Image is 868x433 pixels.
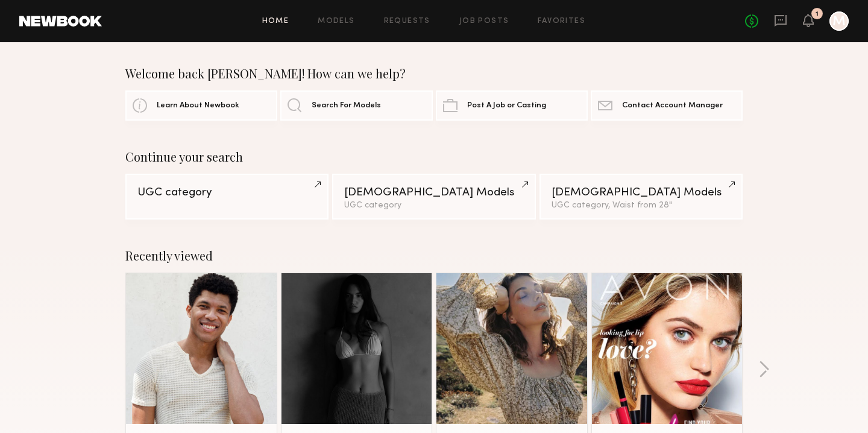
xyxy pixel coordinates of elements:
[622,102,723,110] span: Contact Account Manager
[137,187,316,198] div: UGC category
[262,17,289,25] a: Home
[591,90,743,121] a: Contact Account Manager
[384,17,430,25] a: Requests
[157,102,239,110] span: Learn About Newbook
[538,17,585,25] a: Favorites
[552,201,731,210] div: UGC category, Waist from 28"
[125,174,329,220] a: UGC category
[125,90,277,121] a: Learn About Newbook
[125,150,743,164] div: Continue your search
[125,248,743,263] div: Recently viewed
[436,90,588,121] a: Post A Job or Casting
[816,11,819,17] div: 1
[552,187,731,198] div: [DEMOGRAPHIC_DATA] Models
[318,17,354,25] a: Models
[539,174,743,220] a: [DEMOGRAPHIC_DATA] ModelsUGC category, Waist from 28"
[459,17,509,25] a: Job Posts
[344,187,523,198] div: [DEMOGRAPHIC_DATA] Models
[125,66,743,81] div: Welcome back [PERSON_NAME]! How can we help?
[332,174,535,220] a: [DEMOGRAPHIC_DATA] ModelsUGC category
[312,102,381,110] span: Search For Models
[280,90,432,121] a: Search For Models
[829,11,849,31] a: M
[467,102,546,110] span: Post A Job or Casting
[344,201,523,210] div: UGC category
